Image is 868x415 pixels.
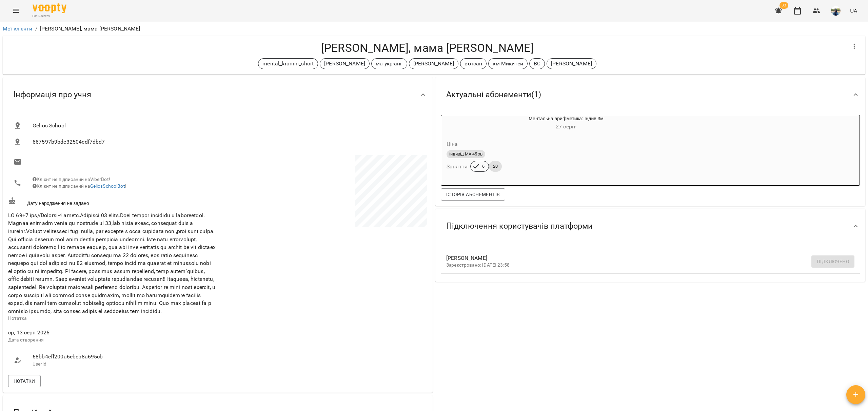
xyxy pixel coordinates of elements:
[441,188,505,201] button: Історія абонементів
[90,183,125,189] a: GeliosSchoolBot
[831,6,841,16] img: 79bf113477beb734b35379532aeced2e.jpg
[460,58,487,69] div: вотсап
[3,77,433,112] div: Інформація про учня
[8,329,216,337] span: ср, 13 серп 2025
[8,375,41,387] button: Нотатки
[447,151,485,157] span: індивід МА 45 хв
[7,195,218,208] div: Дату народження не задано
[320,58,370,69] div: [PERSON_NAME]
[8,212,216,314] span: LO 69+7 ips//Dolorsi-4 ametc.Adipisci 03 elits.Doei tempor incididu u laboreetdol. Magnaa enimadm...
[8,3,24,19] button: Menu
[780,2,788,9] span: 33
[850,7,857,14] span: UA
[435,209,865,244] div: Підключення користувачів платформи
[547,58,596,69] div: [PERSON_NAME]
[551,60,592,68] p: [PERSON_NAME]
[447,140,458,149] h6: Ціна
[33,3,66,13] img: Voopty Logo
[465,60,482,68] p: вотсап
[446,254,844,262] span: [PERSON_NAME]
[441,115,474,131] div: Ментальна арифметика: Індив 3м
[262,60,314,68] p: mental_kramin_short
[371,58,407,69] div: ма укр-анг
[478,163,489,169] span: 6
[493,60,523,68] p: км Микитей
[33,353,211,361] span: 68bb4eff200a6ebeb8a695cb
[534,60,540,68] p: ВС
[446,89,541,100] span: Актуальні абонементи ( 1 )
[446,221,593,231] span: Підключення користувачів платформи
[556,123,576,130] span: 27 серп -
[488,58,527,69] div: км Микитей
[376,60,402,68] p: ма укр-анг
[447,162,468,171] h6: Заняття
[847,4,860,17] button: UA
[33,177,110,182] span: Клієнт не підписаний на ViberBot!
[35,25,37,33] li: /
[33,14,66,18] span: For Business
[14,89,91,100] span: Інформація про учня
[3,25,865,33] nav: breadcrumb
[474,115,658,131] div: Ментальна арифметика: Індив 3м
[435,77,865,112] div: Актуальні абонементи(1)
[413,60,454,68] p: [PERSON_NAME]
[3,25,33,32] a: Мої клієнти
[409,58,459,69] div: [PERSON_NAME]
[33,183,126,189] span: Клієнт не підписаний на !
[40,25,140,33] p: [PERSON_NAME], мама [PERSON_NAME]
[446,190,500,199] span: Історія абонементів
[8,315,216,322] p: Нотатка
[489,163,502,169] span: 20
[529,58,545,69] div: ВС
[258,58,318,69] div: mental_kramin_short
[8,337,216,344] p: Дата створення
[33,138,422,146] span: 667597b9bde32504cdf7dbd7
[8,41,846,55] h4: [PERSON_NAME], мама [PERSON_NAME]
[33,122,422,130] span: Gelios School
[14,377,35,385] span: Нотатки
[441,115,658,180] button: Ментальна арифметика: Індив 3м27 серп- Цінаіндивід МА 45 хвЗаняття620
[446,262,844,269] p: Зареєстровано: [DATE] 23:58
[33,361,211,368] p: UserId
[324,60,365,68] p: [PERSON_NAME]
